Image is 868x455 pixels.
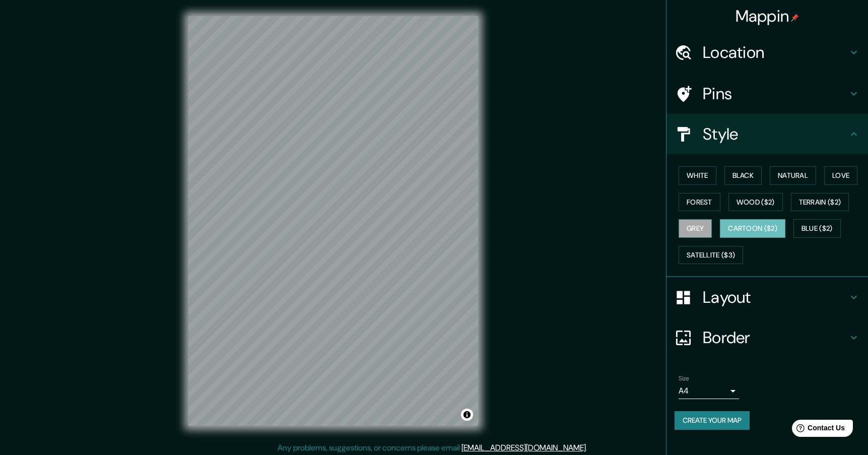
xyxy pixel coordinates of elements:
button: Grey [679,219,712,238]
h4: Style [703,124,848,144]
div: Pins [666,74,868,114]
div: . [589,442,591,454]
a: [EMAIL_ADDRESS][DOMAIN_NAME] [461,442,586,453]
button: Cartoon ($2) [720,219,785,238]
button: Blue ($2) [793,219,841,238]
button: Terrain ($2) [791,193,849,212]
p: Any problems, suggestions, or concerns please email . [278,442,587,454]
button: Black [724,166,762,185]
iframe: Help widget launcher [778,416,857,444]
h4: Layout [703,287,848,307]
div: Layout [666,277,868,317]
img: pin-icon.png [791,14,799,22]
div: Border [666,317,868,358]
canvas: Map [188,16,478,426]
label: Size [679,374,689,383]
h4: Location [703,42,848,62]
button: Toggle attribution [461,409,473,421]
button: Love [824,166,857,185]
button: Satellite ($3) [679,246,743,265]
button: Forest [679,193,720,212]
button: Create your map [675,411,750,430]
div: . [587,442,589,454]
button: Natural [770,166,816,185]
div: Style [666,114,868,154]
h4: Mappin [736,6,799,26]
h4: Border [703,328,848,348]
button: Wood ($2) [728,193,783,212]
button: White [679,166,716,185]
h4: Pins [703,84,848,104]
div: Location [666,32,868,73]
div: A4 [679,383,739,399]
